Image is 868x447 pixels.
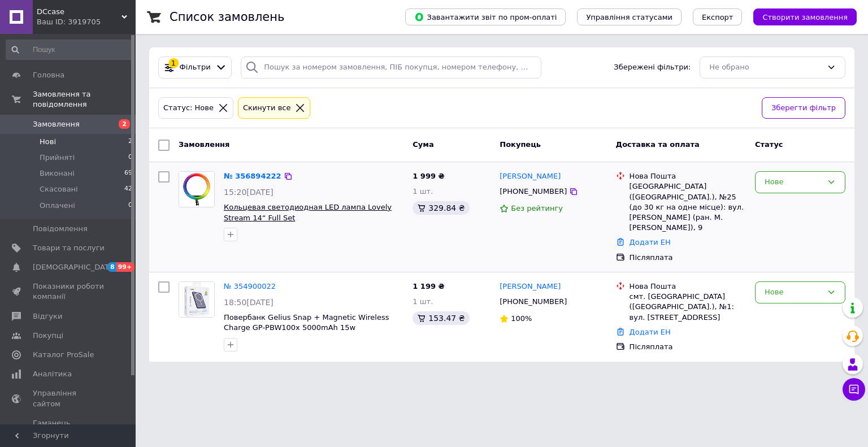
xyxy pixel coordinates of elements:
[128,153,132,163] span: 0
[179,140,229,149] span: Замовлення
[40,168,75,179] span: Виконані
[33,369,72,379] span: Аналітика
[497,294,569,309] div: [PHONE_NUMBER]
[40,184,78,194] span: Скасовані
[40,137,56,147] span: Нові
[180,62,211,73] span: Фільтри
[616,140,700,149] span: Доставка та оплата
[405,8,566,25] button: Завантажити звіт по пром-оплаті
[161,102,216,114] div: Статус: Нове
[709,62,822,73] div: Не обрано
[413,311,469,325] div: 153.47 ₴
[843,378,865,401] button: Чат з покупцем
[33,331,63,341] span: Покупці
[413,172,444,180] span: 1 999 ₴
[33,224,88,234] span: Повідомлення
[33,70,64,80] span: Головна
[630,342,746,352] div: Післяплата
[179,281,215,318] a: Фото товару
[170,10,284,24] h1: Список замовлень
[500,140,541,149] span: Покупець
[742,12,857,21] a: Створити замовлення
[124,184,132,194] span: 42
[413,282,444,290] span: 1 199 ₴
[614,62,691,73] span: Збережені фільтри:
[586,13,672,21] span: Управління статусами
[224,172,281,180] a: № 356894222
[33,262,116,272] span: [DEMOGRAPHIC_DATA]
[630,253,746,263] div: Післяплата
[413,140,433,149] span: Cума
[107,262,116,272] span: 8
[413,297,433,306] span: 1 шт.
[224,282,276,290] a: № 354900022
[497,184,569,199] div: [PHONE_NUMBER]
[33,311,62,322] span: Відгуки
[630,292,746,323] div: смт. [GEOGRAPHIC_DATA] ([GEOGRAPHIC_DATA].), №1: вул. [STREET_ADDRESS]
[241,102,293,114] div: Cкинути все
[33,418,105,439] span: Гаманець компанії
[762,97,845,119] button: Зберегти фільтр
[128,201,132,211] span: 0
[224,188,274,197] span: 15:20[DATE]
[630,328,671,336] a: Додати ЕН
[771,102,836,114] span: Зберегти фільтр
[702,13,734,21] span: Експорт
[224,203,392,222] a: Кольцевая светодиодная LED лампа Lovely Stream 14“ Full Set
[765,287,822,298] div: Нове
[33,350,94,360] span: Каталог ProSale
[40,153,75,163] span: Прийняті
[413,201,469,215] div: 329.84 ₴
[241,57,541,79] input: Пошук за номером замовлення, ПІБ покупця, номером телефону, Email, номером накладної
[33,89,136,110] span: Замовлення та повідомлення
[630,181,746,233] div: [GEOGRAPHIC_DATA] ([GEOGRAPHIC_DATA].), №25 (до 30 кг на одне місце): вул. [PERSON_NAME] (ран. М....
[128,137,132,147] span: 2
[124,168,132,179] span: 69
[33,119,80,129] span: Замовлення
[765,176,822,188] div: Нове
[179,172,214,207] img: Фото товару
[40,201,75,211] span: Оплачені
[37,7,121,17] span: DCcase
[413,187,433,196] span: 1 шт.
[755,140,783,149] span: Статус
[179,171,215,207] a: Фото товару
[179,282,214,317] img: Фото товару
[630,238,671,246] a: Додати ЕН
[37,17,136,27] div: Ваш ID: 3919705
[33,243,105,253] span: Товари та послуги
[577,8,682,25] button: Управління статусами
[116,262,135,272] span: 99+
[630,171,746,181] div: Нова Пошта
[224,298,274,307] span: 18:50[DATE]
[33,281,105,302] span: Показники роботи компанії
[500,171,561,182] a: [PERSON_NAME]
[500,281,561,292] a: [PERSON_NAME]
[168,58,179,68] div: 1
[6,40,133,60] input: Пошук
[630,281,746,292] div: Нова Пошта
[414,12,557,22] span: Завантажити звіт по пром-оплаті
[762,13,848,21] span: Створити замовлення
[511,314,532,323] span: 100%
[511,204,563,212] span: Без рейтингу
[33,388,105,409] span: Управління сайтом
[224,313,389,332] a: Повербанк Gelius Snap + Magnetic Wireless Charge GP-PBW100x 5000mAh 15w
[119,119,130,129] span: 2
[693,8,743,25] button: Експорт
[753,8,857,25] button: Створити замовлення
